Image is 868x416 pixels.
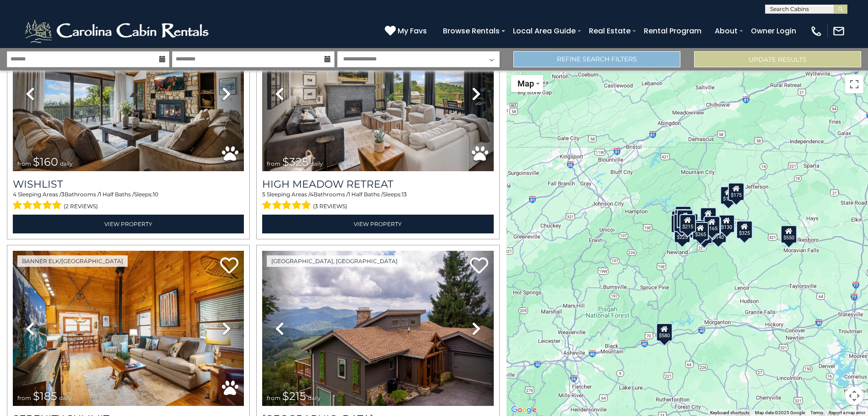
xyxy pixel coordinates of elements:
span: 4 [13,191,16,198]
span: 1 Half Baths / [348,191,383,198]
div: $270 [676,210,693,228]
a: High Meadow Retreat [262,178,493,190]
div: $130 [718,215,735,233]
div: $424 [674,213,690,232]
div: $140 [710,224,727,243]
span: (3 reviews) [313,200,347,212]
a: Refine Search Filters [513,51,680,67]
div: $480 [704,216,721,235]
button: Change map style [511,75,543,92]
img: thumbnail_167191056.jpeg [13,251,244,406]
div: $375 [696,225,712,243]
span: $325 [282,155,308,168]
div: $349 [700,207,717,226]
a: My Favs [385,25,429,37]
div: $265 [692,222,709,240]
span: $160 [33,155,58,168]
span: 1 Half Baths / [99,191,134,198]
span: $185 [33,389,57,403]
a: Terms (opens in new tab) [810,410,823,415]
span: 3 [61,191,65,198]
span: from [17,394,31,401]
div: $225 [674,225,690,243]
button: Keyboard shortcuts [710,410,749,416]
a: Report a map error [829,410,865,415]
span: (2 reviews) [64,200,98,212]
span: from [267,394,280,401]
span: $215 [282,389,306,403]
span: 10 [153,191,158,198]
div: $325 [736,221,753,239]
span: daily [59,394,72,401]
span: 13 [402,191,407,198]
img: White-1-2.png [23,17,213,45]
span: from [267,160,280,167]
img: mail-regular-white.png [832,25,845,38]
a: Open this area in Google Maps (opens a new window) [509,404,539,416]
div: $230 [689,220,706,238]
div: Sleeping Areas / Bathrooms / Sleeps: [262,190,493,212]
button: Update Results [694,51,861,67]
div: $175 [728,182,744,200]
div: $125 [675,205,691,224]
button: Map camera controls [845,387,863,405]
div: $297 [737,221,753,239]
span: Map [518,79,534,88]
a: Add to favorites [220,256,238,276]
div: Sleeping Areas / Bathrooms / Sleeps: [13,190,244,212]
button: Toggle fullscreen view [845,75,863,93]
img: Google [509,404,539,416]
span: from [17,160,31,167]
div: $215 [679,214,696,232]
a: Wishlist [13,178,244,190]
img: thumbnail_167137399.jpeg [262,251,493,406]
img: phone-regular-white.png [810,25,823,38]
div: $165 [704,216,720,234]
a: About [710,23,742,39]
span: daily [60,160,73,167]
img: thumbnail_164745638.jpeg [262,16,493,172]
div: $230 [671,214,687,232]
a: [GEOGRAPHIC_DATA], [GEOGRAPHIC_DATA] [267,255,402,267]
span: daily [310,160,323,167]
span: daily [308,394,321,401]
a: Local Area Guide [508,23,580,39]
a: View Property [13,215,244,233]
a: Owner Login [746,23,801,39]
div: $550 [781,225,797,243]
div: $580 [656,323,673,341]
div: $175 [720,186,736,205]
a: Browse Rentals [438,23,504,39]
span: Map data ©2025 Google [755,410,805,415]
span: 4 [310,191,313,198]
img: thumbnail_167104241.jpeg [13,16,244,172]
a: Banner Elk/[GEOGRAPHIC_DATA] [17,255,128,267]
a: View Property [262,215,493,233]
span: 5 [262,191,265,198]
a: Real Estate [584,23,635,39]
a: Add to favorites [470,256,488,276]
a: Rental Program [639,23,706,39]
span: My Favs [398,25,427,37]
div: $425 [674,209,691,227]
